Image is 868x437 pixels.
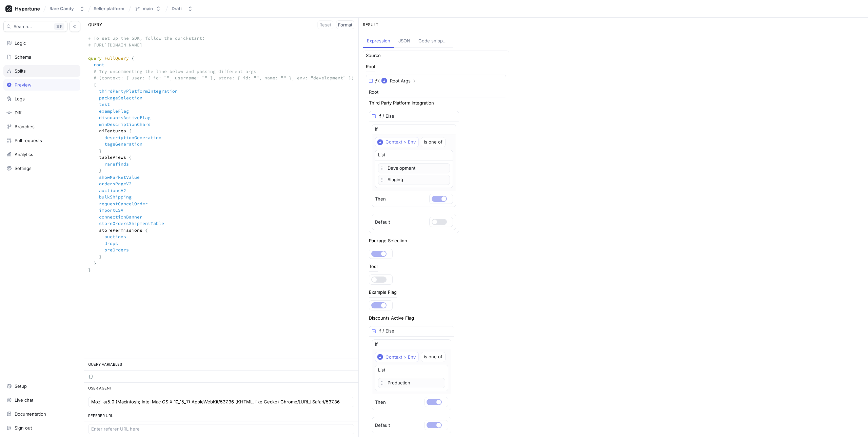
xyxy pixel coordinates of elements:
div: Context > Env [386,354,416,360]
button: main [132,3,164,14]
p: If [375,126,378,133]
div: REFERER URL [84,410,358,422]
div: Documentation [15,411,46,417]
textarea: {} [84,370,358,383]
div: List [378,367,385,374]
button: Expression [363,35,394,48]
div: Logs [15,96,25,101]
textarea: # To set up the SDK, follow the quickstart: # [URL][DOMAIN_NAME] query FullQuery { root # Try unc... [84,32,358,283]
p: Default [375,219,390,226]
div: Draft [172,6,182,12]
div: 𝑓 [375,78,377,84]
button: Search...K [3,21,67,32]
div: Setup [15,383,27,389]
div: Preview [15,82,32,88]
button: Context > Env [375,352,419,362]
div: is one of [424,355,442,359]
div: List [378,152,385,158]
button: JSON [394,35,414,48]
div: Rare Candy [50,6,74,12]
span: Seller platform [94,6,124,11]
div: Third Party Platform Integration [369,101,434,105]
div: Splits [15,68,26,74]
div: Logic [15,40,26,46]
span: Format [338,23,352,27]
span: Search... [14,24,32,28]
div: Package Selection [369,239,407,243]
button: Format [336,20,354,29]
div: is one of [424,140,442,144]
div: Diff [15,110,22,115]
div: Sign out [15,425,32,431]
div: QUERY [84,18,358,32]
div: Analytics [15,152,33,157]
div: If / Else [378,113,394,120]
div: JSON [398,38,410,44]
div: Schema [15,54,31,60]
div: Source [366,52,381,59]
div: Discounts Active Flag [369,316,414,320]
div: K [54,23,64,30]
input: Enter referer URL here [91,426,351,433]
button: Context > Env [375,137,419,147]
div: main [143,6,153,12]
div: Settings [15,166,32,171]
div: Branches [15,124,35,129]
div: Test [369,264,378,269]
button: Rare Candy [47,3,87,14]
div: Root [369,89,378,96]
p: If [375,341,378,348]
input: Enter user agent here [91,399,351,405]
div: Root [366,64,375,69]
div: Pull requests [15,138,42,143]
div: QUERY VARIABLES [84,359,358,370]
span: Root Args [390,78,411,84]
span: Reset [319,23,331,27]
a: Documentation [3,408,80,420]
button: Code snippets [414,35,453,48]
div: Context > Env [386,139,416,145]
div: Live chat [15,397,33,403]
div: ( [378,78,380,84]
div: Example Flag [369,290,397,294]
p: Default [375,422,390,429]
div: RESULT [359,18,868,32]
button: Reset [317,20,333,29]
p: Then [375,399,386,406]
button: Draft [169,3,196,14]
div: If / Else [378,328,394,335]
div: USER AGENT [84,383,358,394]
div: Code snippets [418,38,449,44]
div: Expression [367,38,390,44]
div: ) [413,78,415,84]
p: Then [375,196,386,203]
